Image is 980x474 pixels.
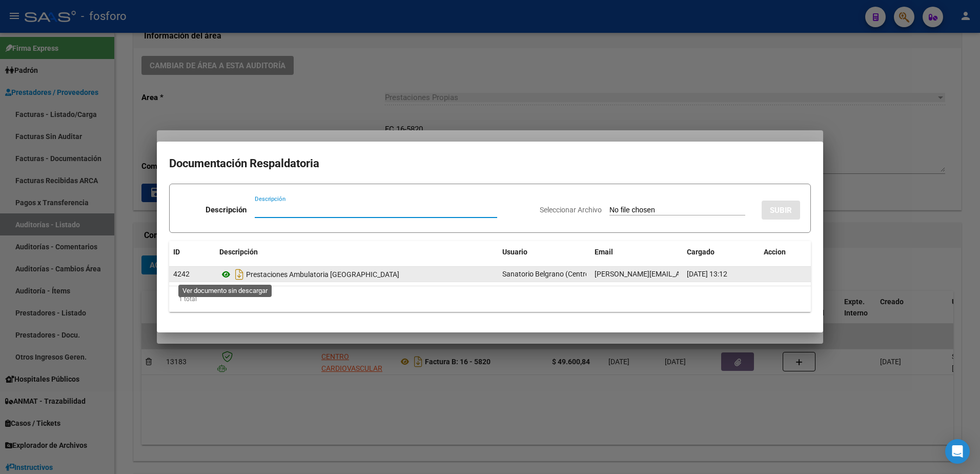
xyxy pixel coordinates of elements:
[169,286,811,312] div: 1 total
[764,248,786,256] span: Accion
[687,248,714,256] span: Cargado
[762,201,800,220] button: SUBIR
[945,439,970,464] div: Open Intercom Messenger
[498,241,590,263] datatable-header-cell: Usuario
[760,241,811,263] datatable-header-cell: Accion
[219,248,258,256] span: Descripción
[215,241,498,263] datatable-header-cell: Descripción
[540,206,602,214] span: Seleccionar Archivo
[770,206,792,215] span: SUBIR
[683,241,760,263] datatable-header-cell: Cargado
[173,248,180,256] span: ID
[595,270,818,278] span: [PERSON_NAME][EMAIL_ADDRESS][PERSON_NAME][DOMAIN_NAME]
[219,266,494,283] div: Prestaciones Ambulatoria [GEOGRAPHIC_DATA]
[687,270,727,278] span: [DATE] 13:12
[590,241,683,263] datatable-header-cell: Email
[169,241,215,263] datatable-header-cell: ID
[595,248,613,256] span: Email
[206,204,247,216] p: Descripción
[502,248,527,256] span: Usuario
[233,266,246,283] i: Descargar documento
[173,270,190,278] span: 4242
[169,154,811,173] h2: Documentación Respaldatoria
[502,270,662,278] span: Sanatorio Belgrano (Centro Cardiovascular MDP) -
